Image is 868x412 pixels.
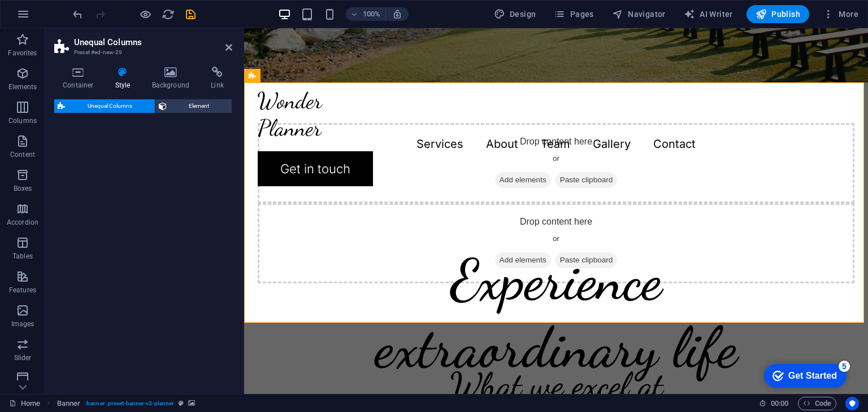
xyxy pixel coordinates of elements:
span: Element [170,99,229,113]
span: 00 00 [771,397,788,410]
h4: Link [202,67,232,90]
h6: Session time [759,397,789,410]
button: Pages [549,5,598,23]
span: Code [803,397,831,410]
button: More [818,5,863,23]
button: Unequal Columns [54,99,155,113]
button: Publish [747,5,809,23]
h4: Container [54,67,107,90]
nav: breadcrumb [57,397,196,410]
span: Publish [756,8,800,20]
p: Favorites [8,49,37,58]
span: Unequal Columns [68,99,151,113]
button: Navigator [607,5,670,23]
button: Design [489,5,541,23]
span: Design [494,8,536,20]
button: Usercentrics [845,397,859,410]
h4: Style [107,67,144,90]
div: Get Started 5 items remaining, 0% complete [9,6,92,29]
button: Click here to leave preview mode and continue editing [138,7,152,21]
span: Paste clipboard [311,224,374,240]
span: AI Writer [684,8,733,20]
i: This element is a customizable preset [179,400,184,406]
button: Code [798,397,836,410]
span: Click to select. Double-click to edit [57,397,81,410]
p: Tables [12,252,33,261]
span: Navigator [612,8,666,20]
i: On resize automatically adjust zoom level to fit chosen device. [392,9,402,19]
h4: Background [144,67,203,90]
p: Slider [14,353,32,362]
p: Columns [8,116,37,125]
h6: 100% [363,7,381,21]
span: More [823,8,858,20]
i: Save (Ctrl+S) [184,8,197,21]
h2: Unequal Columns [74,37,232,47]
button: save [184,7,197,21]
i: Reload page [162,8,175,21]
div: Drop content here [14,95,610,175]
p: Elements [8,82,37,91]
p: Boxes [14,184,32,193]
button: undo [71,7,84,21]
div: Drop content here [14,175,610,255]
span: Paste clipboard [311,144,374,160]
i: This element contains a background [188,400,195,406]
span: . banner .preset-banner-v3-planner [85,397,174,410]
button: AI Writer [679,5,737,23]
span: Add elements [251,144,307,160]
span: Add elements [251,224,307,240]
a: Click to cancel selection. Double-click to open Pages [9,397,40,410]
p: Content [10,150,35,159]
p: Accordion [7,218,38,227]
i: Undo: Add element (Ctrl+Z) [71,8,84,21]
button: reload [161,7,175,21]
button: 100% [346,7,386,21]
div: 5 [84,2,95,14]
h3: Preset #ed-new-29 [74,47,210,58]
span: : [779,399,780,407]
button: Element [155,99,232,113]
div: Get Started [33,12,82,23]
p: Features [9,286,36,295]
p: Images [11,319,34,328]
span: Pages [554,8,593,20]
